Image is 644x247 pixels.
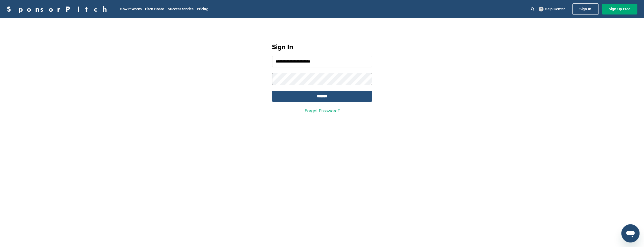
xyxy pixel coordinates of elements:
a: Sign In [572,3,598,15]
a: Pricing [197,7,209,11]
a: Forgot Password? [305,108,340,114]
a: Success Stories [168,7,193,11]
iframe: Button to launch messaging window [621,224,639,242]
a: Pitch Board [145,7,164,11]
a: Help Center [538,6,566,13]
h1: Sign In [272,42,372,52]
a: SponsorPitch [7,5,111,13]
a: Sign Up Free [602,4,637,14]
a: How It Works [120,7,142,11]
